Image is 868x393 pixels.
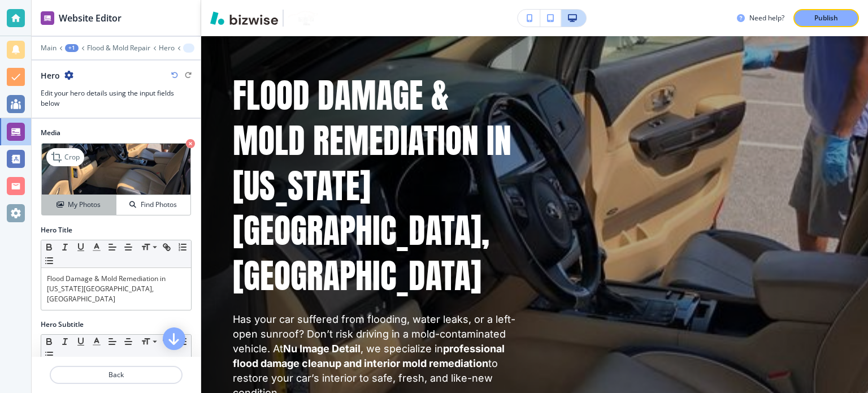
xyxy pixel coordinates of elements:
[41,319,84,330] h2: Hero Subtitle
[233,73,521,299] p: Flood Damage & Mold Remediation in [US_STATE][GEOGRAPHIC_DATA], [GEOGRAPHIC_DATA]
[87,44,150,52] button: Flood & Mold Repair
[64,152,80,162] p: Crop
[65,44,79,52] button: +1
[141,200,177,210] h4: Find Photos
[46,148,84,166] div: Crop
[814,13,838,23] p: Publish
[116,195,190,215] button: Find Photos
[50,366,183,384] button: Back
[47,274,185,304] p: Flood Damage & Mold Remediation in [US_STATE][GEOGRAPHIC_DATA], [GEOGRAPHIC_DATA]
[183,44,194,53] button: Hero
[59,11,121,25] h2: Website Editor
[41,11,54,25] img: editor icon
[41,142,192,216] div: CropMy PhotosFind Photos
[42,195,116,215] button: My Photos
[288,11,319,25] img: Your Logo
[41,70,60,81] h2: Hero
[210,11,278,25] img: Bizwise Logo
[749,13,784,23] h3: Need help?
[793,9,859,27] button: Publish
[41,128,192,138] h2: Media
[159,44,175,52] button: Hero
[283,343,361,355] strong: Nu Image Detail
[41,225,72,235] h2: Hero Title
[68,200,101,210] h4: My Photos
[233,343,507,369] strong: professional flood damage cleanup and interior mold remediation
[51,370,181,380] p: Back
[41,88,192,109] h3: Edit your hero details using the input fields below
[41,44,57,52] button: Main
